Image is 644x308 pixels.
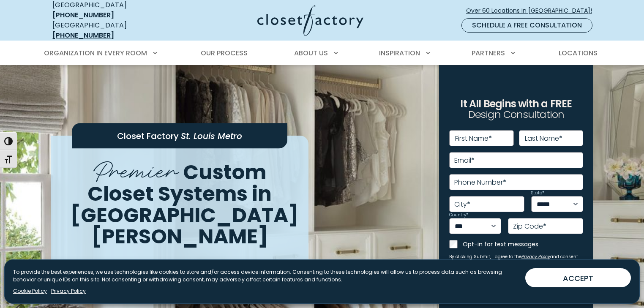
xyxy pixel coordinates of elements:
a: Schedule a Free Consultation [461,18,592,33]
span: Inspiration [379,48,420,58]
div: [GEOGRAPHIC_DATA] [52,20,175,41]
button: ACCEPT [525,268,631,287]
label: Last Name [525,135,562,142]
label: Email [454,157,475,164]
img: Closet Factory Logo [257,5,363,36]
label: First Name [455,135,492,142]
span: Over 60 Locations in [GEOGRAPHIC_DATA]! [466,6,599,15]
span: [GEOGRAPHIC_DATA][PERSON_NAME] [70,201,299,251]
span: Premier [93,149,178,188]
span: Locations [559,48,598,58]
span: About Us [294,48,328,58]
label: Phone Number [454,179,506,186]
span: Design Consultation [468,108,565,122]
a: Privacy Policy [51,287,86,295]
p: To provide the best experiences, we use technologies like cookies to store and/or access device i... [13,268,518,283]
label: State [531,191,544,195]
nav: Primary Menu [38,41,606,65]
span: Organization in Every Room [44,48,147,58]
span: St. Louis Metro [181,130,242,142]
label: Country [449,213,468,217]
span: Closet Factory [117,130,179,142]
span: Custom Closet Systems in [87,158,272,208]
a: Privacy Policy [521,253,550,260]
span: It All Begins with a FREE [460,97,572,111]
a: [PHONE_NUMBER] [52,30,114,40]
label: Zip Code [513,223,546,230]
a: Over 60 Locations in [GEOGRAPHIC_DATA]! [466,3,599,18]
small: By clicking Submit, I agree to the and consent to receive marketing emails from Closet Factory. [449,254,583,264]
span: Partners [472,48,505,58]
label: City [454,201,470,208]
span: Our Process [201,48,248,58]
a: Cookie Policy [13,287,47,295]
a: [PHONE_NUMBER] [52,10,114,20]
label: Opt-in for text messages [463,240,583,248]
